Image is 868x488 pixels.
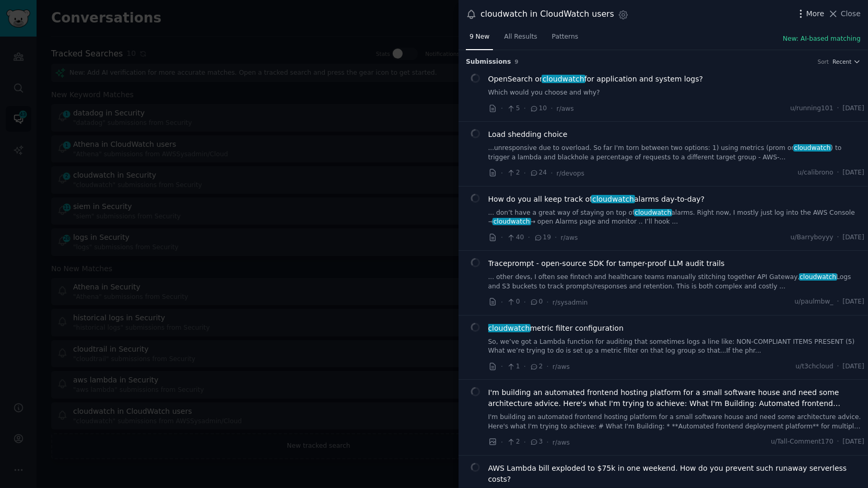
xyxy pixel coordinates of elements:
span: r/sysadmin [553,299,588,306]
div: Sort [818,58,829,65]
span: All Results [504,32,537,42]
span: [DATE] [843,297,864,307]
span: 9 New [470,32,489,42]
span: cloudwatch [793,144,832,152]
span: Submission s [466,57,511,67]
span: · [837,104,839,113]
span: · [501,103,503,114]
a: Load shedding choice [488,129,568,140]
span: · [837,297,839,307]
span: u/paulmbw_ [794,297,833,307]
span: · [524,437,526,448]
span: 1 [507,362,520,371]
span: · [550,168,553,179]
div: cloudwatch in CloudWatch users [480,8,614,21]
span: r/aws [557,105,574,112]
span: 9 [515,59,519,65]
span: [DATE] [843,168,864,178]
span: · [501,437,503,448]
span: · [550,103,553,114]
span: 19 [534,233,551,242]
a: Traceprompt - open-source SDK for tamper-proof LLM audit trails [488,258,725,269]
span: · [837,168,839,178]
span: u/Barryboyyy [791,233,834,242]
span: 10 [530,104,547,113]
span: r/aws [553,363,570,370]
span: 3 [530,437,543,447]
span: u/Tall-Comment170 [771,437,833,447]
span: 40 [507,233,524,242]
a: OpenSearch orcloudwatchfor application and system logs? [488,74,703,85]
span: · [501,361,503,372]
span: u/t3chcloud [795,362,833,371]
span: [DATE] [843,233,864,242]
a: So, we’ve got a Lambda function for auditing that sometimes logs a line like: NON-COMPLIANT ITEMS... [488,338,865,356]
button: Recent [832,58,861,65]
a: AWS Lambda bill exploded to $75k in one weekend. How do you prevent such runaway serverless costs? [488,463,865,485]
a: ... don’t have a great way of staying on top ofcloudwatchalarms. Right now, I mostly just log int... [488,208,865,227]
a: Patterns [548,29,582,50]
button: New: AI-based matching [783,34,861,44]
span: OpenSearch or for application and system logs? [488,74,703,85]
span: Patterns [552,32,578,42]
span: u/calibrono [797,168,833,178]
span: 2 [530,362,543,371]
a: 9 New [466,29,493,50]
span: 24 [530,168,547,178]
span: [DATE] [843,437,864,447]
span: · [547,297,549,308]
a: cloudwatchmetric filter configuration [488,323,624,334]
span: cloudwatch [487,324,531,332]
span: · [524,168,526,179]
span: · [547,361,549,372]
span: cloudwatch [591,195,635,203]
span: 0 [507,297,520,307]
span: r/aws [553,439,570,446]
span: · [547,437,549,448]
a: How do you all keep track ofcloudwatchalarms day-to-day? [488,194,705,205]
span: metric filter configuration [488,323,624,334]
span: · [501,297,503,308]
span: · [524,103,526,114]
span: · [524,297,526,308]
span: · [837,362,839,371]
a: ... other devs, I often see fintech and healthcare teams manually stitching together API Gateway,... [488,273,865,291]
span: r/aws [561,234,578,241]
a: Which would you choose and why? [488,88,865,98]
span: cloudwatch [492,218,531,225]
span: Close [841,8,861,19]
a: All Results [500,29,541,50]
span: · [555,232,557,243]
span: cloudwatch [634,209,673,216]
span: r/devops [557,170,584,177]
span: 5 [507,104,520,113]
button: More [795,8,825,19]
span: cloudwatch [542,75,585,83]
span: [DATE] [843,104,864,113]
span: More [806,8,825,19]
span: 2 [507,437,520,447]
span: How do you all keep track of alarms day-to-day? [488,194,705,205]
span: [DATE] [843,362,864,371]
span: cloudwatch [799,273,838,281]
span: · [837,233,839,242]
button: Close [828,8,861,19]
span: · [837,437,839,447]
a: I'm building an automated frontend hosting platform for a small software house and need some arch... [488,413,865,431]
span: 2 [507,168,520,178]
span: · [524,361,526,372]
span: · [501,168,503,179]
a: ...unresponsive due to overload. So far I'm torn between two options: 1) using metrics (prom orcl... [488,144,865,162]
span: Recent [832,58,851,65]
a: I'm building an automated frontend hosting platform for a small software house and need some arch... [488,387,865,409]
span: · [528,232,530,243]
span: · [501,232,503,243]
span: 0 [530,297,543,307]
span: u/running101 [790,104,834,113]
